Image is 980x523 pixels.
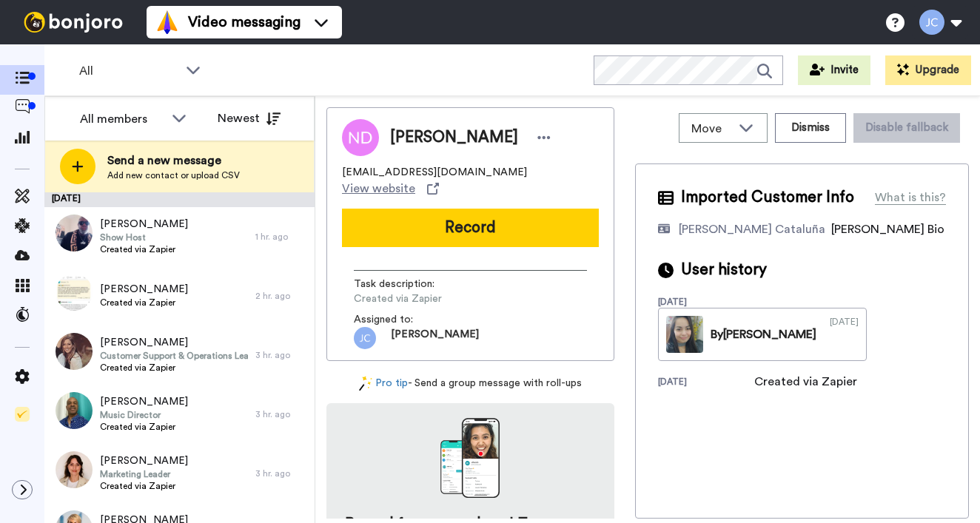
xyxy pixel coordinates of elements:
[359,376,372,391] img: magic-wand.svg
[100,362,248,374] span: Created via Zapier
[100,453,188,468] span: [PERSON_NAME]
[342,119,379,156] img: Image of Natalie Denning
[798,55,870,85] button: Invite
[326,376,614,391] div: - Send a group message with roll-ups
[100,243,188,255] span: Created via Zapier
[255,231,307,243] div: 1 hr. ago
[658,308,867,361] a: By[PERSON_NAME][DATE]
[354,327,376,349] img: jc.png
[100,335,248,350] span: [PERSON_NAME]
[56,451,93,488] img: 4400f304-127b-4570-b35a-50dda3e163c4.jpg
[885,55,971,85] button: Upgrade
[255,290,307,302] div: 2 hr. ago
[100,232,188,243] span: Show Host
[658,296,754,308] div: [DATE]
[56,333,93,370] img: e717405b-6066-4da5-bbf7-baf39106d4e8.jpg
[18,12,129,33] img: bj-logo-header-white.svg
[56,392,93,429] img: 772d16ba-7e2b-4a22-bf52-1d2cea6c794b.jpg
[666,316,703,353] img: bef71b50-c131-4565-ac11-1aa106861178-thumb.jpg
[681,259,767,281] span: User history
[354,291,494,306] span: Created via Zapier
[359,376,408,391] a: Pro tip
[255,349,307,361] div: 3 hr. ago
[100,350,248,362] span: Customer Support & Operations Leader
[100,394,188,409] span: [PERSON_NAME]
[830,316,859,353] div: [DATE]
[342,165,527,180] span: [EMAIL_ADDRESS][DOMAIN_NAME]
[207,104,292,133] button: Newest
[44,192,315,207] div: [DATE]
[875,189,946,206] div: What is this?
[100,297,188,308] span: Created via Zapier
[188,12,301,33] span: Video messaging
[100,421,188,433] span: Created via Zapier
[80,110,164,128] div: All members
[831,223,944,235] span: [PERSON_NAME] Bio
[342,180,415,198] span: View website
[440,418,500,498] img: download
[100,282,188,297] span: [PERSON_NAME]
[255,408,307,420] div: 3 hr. ago
[100,480,188,492] span: Created via Zapier
[100,468,188,480] span: Marketing Leader
[679,220,825,238] div: [PERSON_NAME] Cataluña
[100,217,188,232] span: [PERSON_NAME]
[155,10,179,34] img: vm-color.svg
[56,215,93,252] img: 1cb2a047-9c42-4857-9fc1-47f82d945163.jpg
[354,312,457,327] span: Assigned to:
[658,376,754,391] div: [DATE]
[775,113,846,143] button: Dismiss
[354,277,457,291] span: Task description :
[681,186,854,209] span: Imported Customer Info
[342,209,599,247] button: Record
[56,274,93,311] img: 09334bac-7f97-40dd-966c-650dee8ca49a.jpg
[853,113,960,143] button: Disable fallback
[391,327,479,349] span: [PERSON_NAME]
[691,120,731,138] span: Move
[390,126,518,149] span: [PERSON_NAME]
[79,62,178,80] span: All
[255,468,307,479] div: 3 hr. ago
[100,409,188,421] span: Music Director
[754,373,857,391] div: Created via Zapier
[711,325,816,343] div: By [PERSON_NAME]
[15,407,30,422] img: Checklist.svg
[342,180,439,198] a: View website
[107,152,240,169] span: Send a new message
[107,169,240,181] span: Add new contact or upload CSV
